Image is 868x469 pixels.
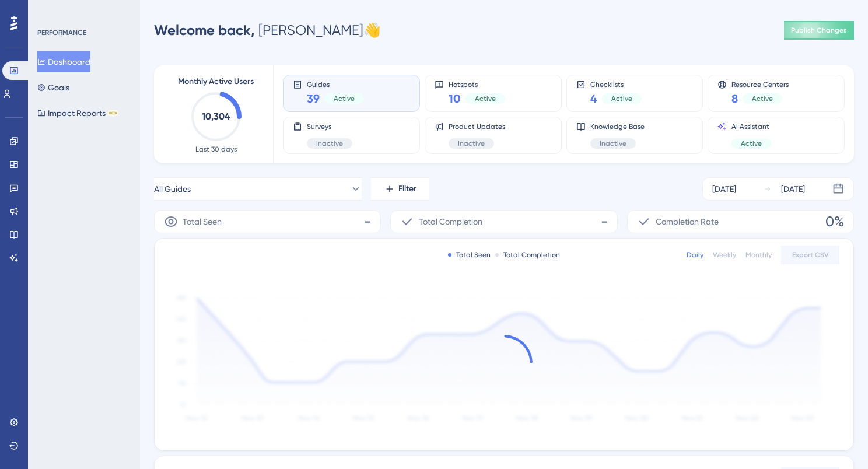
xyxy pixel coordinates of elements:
[154,177,362,201] button: All Guides
[731,80,789,88] span: Resource Centers
[37,51,90,72] button: Dashboard
[154,22,255,38] span: Welcome back,
[398,182,416,196] span: Filter
[419,215,482,229] span: Total Completion
[731,90,738,107] span: 8
[495,250,560,260] div: Total Completion
[781,182,805,196] div: [DATE]
[449,80,505,88] span: Hotspots
[712,182,736,196] div: [DATE]
[458,139,485,148] span: Inactive
[154,182,191,196] span: All Guides
[600,139,626,148] span: Inactive
[202,111,230,122] text: 10,304
[371,177,429,201] button: Filter
[108,110,118,116] div: BETA
[334,94,355,103] span: Active
[781,246,839,264] button: Export CSV
[590,80,642,88] span: Checklists
[316,139,343,148] span: Inactive
[687,250,703,260] div: Daily
[741,139,762,148] span: Active
[183,215,222,229] span: Total Seen
[307,122,352,131] span: Surveys
[195,145,237,154] span: Last 30 days
[449,122,505,131] span: Product Updates
[307,80,364,88] span: Guides
[590,122,645,131] span: Knowledge Base
[791,26,847,35] span: Publish Changes
[37,77,69,98] button: Goals
[825,212,844,231] span: 0%
[448,250,491,260] div: Total Seen
[37,28,86,37] div: PERFORMANCE
[792,250,829,260] span: Export CSV
[178,75,254,89] span: Monthly Active Users
[713,250,736,260] div: Weekly
[784,21,854,40] button: Publish Changes
[590,90,597,107] span: 4
[601,212,608,231] span: -
[449,90,461,107] span: 10
[364,212,371,231] span: -
[752,94,773,103] span: Active
[731,122,771,131] span: AI Assistant
[745,250,772,260] div: Monthly
[154,21,381,40] div: [PERSON_NAME] 👋
[656,215,719,229] span: Completion Rate
[475,94,496,103] span: Active
[37,103,118,124] button: Impact ReportsBETA
[307,90,320,107] span: 39
[611,94,632,103] span: Active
